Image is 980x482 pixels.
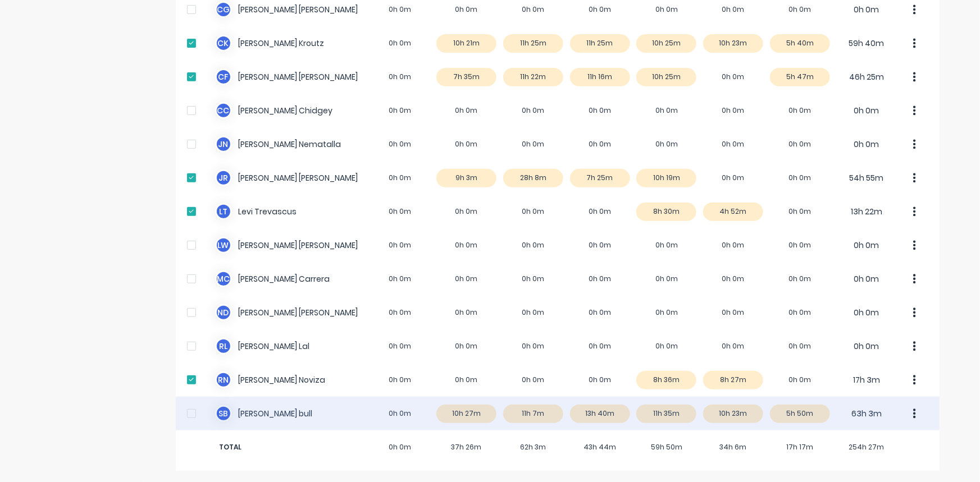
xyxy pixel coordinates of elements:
span: 254h 27m [833,442,900,452]
span: 43h 44m [567,442,633,452]
span: 34h 6m [700,442,767,452]
span: 37h 26m [433,442,500,452]
span: 62h 3m [500,442,567,452]
span: 59h 50m [633,442,700,452]
span: 0h 0m [367,442,434,452]
span: TOTAL [215,442,367,452]
span: 17h 17m [767,442,833,452]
